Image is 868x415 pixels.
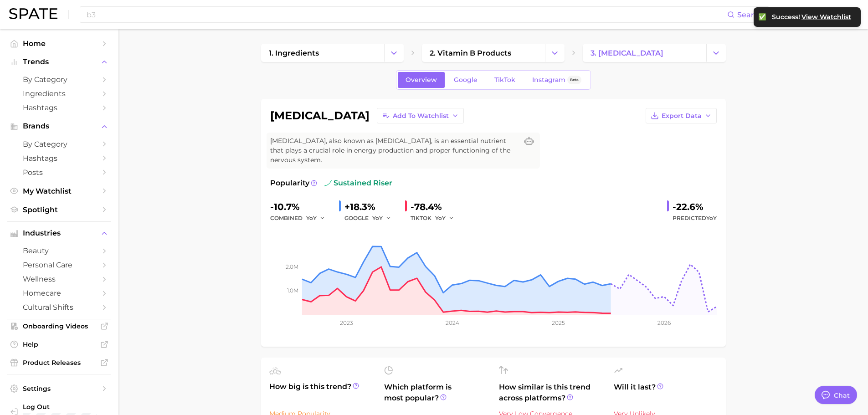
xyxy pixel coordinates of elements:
[435,214,446,222] span: YoY
[7,87,111,101] a: Ingredients
[324,179,332,187] img: sustained riser
[7,137,111,151] a: by Category
[269,381,373,404] span: How big is this trend?
[657,319,671,326] tspan: 2026
[23,403,104,411] span: Log Out
[23,154,96,163] span: Hashtags
[435,213,455,224] button: YoY
[393,112,449,120] span: Add to Watchlist
[411,200,461,214] div: -78.4%
[23,58,96,66] span: Trends
[23,140,96,149] span: by Category
[384,382,488,412] span: Which platform is most popular?
[23,89,96,98] span: Ingredients
[23,322,96,330] span: Onboarding Videos
[406,76,437,84] span: Overview
[445,319,459,326] tspan: 2024
[7,36,111,51] a: Home
[7,300,111,314] a: cultural shifts
[454,76,478,84] span: Google
[7,119,111,133] button: Brands
[86,7,727,22] input: Search here for a brand, industry, or ingredient
[7,258,111,272] a: personal care
[270,213,332,224] div: combined
[23,39,96,48] span: Home
[23,168,96,177] span: Posts
[570,76,579,84] span: Beta
[398,72,445,88] a: Overview
[7,272,111,286] a: wellness
[487,72,523,88] a: TikTok
[270,178,309,189] span: Popularity
[7,286,111,300] a: homecare
[7,356,111,369] a: Product Releases
[7,101,111,115] a: Hashtags
[9,8,57,19] img: SPATE
[430,49,511,57] span: 2. vitamin b products
[772,13,852,21] div: Success!
[23,261,96,269] span: personal care
[7,72,111,87] a: by Category
[7,244,111,258] a: beauty
[270,136,518,165] span: [MEDICAL_DATA], also known as [MEDICAL_DATA], is an essential nutrient that plays a crucial role ...
[494,76,515,84] span: TikTok
[372,214,383,222] span: YoY
[758,13,767,21] div: ✅
[23,246,96,255] span: beauty
[23,122,96,130] span: Brands
[339,319,353,326] tspan: 2023
[737,10,763,19] span: Search
[23,187,96,195] span: My Watchlist
[23,205,96,214] span: Spotlight
[422,44,545,62] a: 2. vitamin b products
[7,184,111,198] a: My Watchlist
[591,49,663,57] span: 3. [MEDICAL_DATA]
[377,108,464,123] button: Add to Watchlist
[7,319,111,333] a: Onboarding Videos
[23,275,96,283] span: wellness
[7,55,111,69] button: Trends
[7,338,111,351] a: Help
[801,13,851,21] span: View Watchlist
[646,108,717,123] button: Export Data
[673,213,717,224] span: Predicted
[306,213,326,224] button: YoY
[7,382,111,395] a: Settings
[662,112,702,120] span: Export Data
[706,44,726,62] button: Change Category
[411,213,461,224] div: TIKTOK
[524,72,589,88] a: InstagramBeta
[7,203,111,217] a: Spotlight
[270,110,370,121] h1: [MEDICAL_DATA]
[23,75,96,84] span: by Category
[344,200,398,214] div: +18.3%
[306,214,317,222] span: YoY
[23,384,96,393] span: Settings
[552,319,565,326] tspan: 2025
[23,289,96,297] span: homecare
[372,213,392,224] button: YoY
[261,44,384,62] a: 1. ingredients
[532,76,565,84] span: Instagram
[7,165,111,179] a: Posts
[499,382,603,404] span: How similar is this trend across platforms?
[801,13,852,21] button: View Watchlist
[23,103,96,112] span: Hashtags
[7,151,111,165] a: Hashtags
[384,44,404,62] button: Change Category
[583,44,706,62] a: 3. [MEDICAL_DATA]
[23,359,96,367] span: Product Releases
[673,200,717,214] div: -22.6%
[446,72,485,88] a: Google
[7,226,111,240] button: Industries
[706,215,717,221] span: YoY
[614,382,718,404] span: Will it last?
[324,178,392,189] span: sustained riser
[23,340,96,348] span: Help
[270,200,332,214] div: -10.7%
[23,303,96,312] span: cultural shifts
[269,49,319,57] span: 1. ingredients
[344,213,398,224] div: GOOGLE
[23,229,96,237] span: Industries
[545,44,565,62] button: Change Category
